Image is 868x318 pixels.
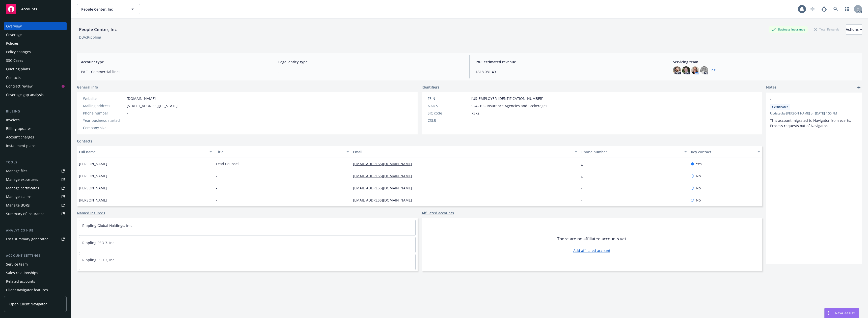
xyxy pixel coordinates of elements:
div: People Center, Inc [77,26,119,33]
a: Search [831,4,841,14]
div: Phone number [581,149,681,155]
a: Coverage [4,31,67,39]
a: Summary of insurance [4,210,67,218]
a: Sales relationships [4,269,67,277]
span: P&C estimated revenue [476,59,661,65]
div: SIC code [428,110,469,116]
a: Policy changes [4,48,67,56]
a: Contacts [4,74,67,82]
div: Tools [4,160,67,165]
div: Key contact [691,149,754,155]
div: Service team [6,260,28,268]
div: Billing updates [6,125,32,133]
a: Manage files [4,167,67,175]
div: Account settings [4,253,67,258]
span: [PERSON_NAME] [79,185,107,191]
div: Billing [4,109,67,114]
span: 7372 [471,110,479,116]
a: Quoting plans [4,65,67,73]
a: Manage claims [4,193,67,201]
span: - [770,97,845,102]
div: Website [83,96,125,101]
a: Affiliated accounts [422,210,454,216]
a: - [581,198,587,203]
a: Rippling PEO 2, Inc [82,257,114,262]
span: - [278,69,463,74]
a: Start snowing [807,4,818,14]
button: Phone number [579,146,689,158]
div: Manage claims [6,193,32,201]
a: Manage certificates [4,184,67,192]
div: Invoices [6,116,20,124]
button: Email [351,146,579,158]
div: Phone number [83,110,125,116]
span: There are no affiliated accounts yet [557,236,626,242]
div: CSLB [428,118,469,123]
span: Open Client Navigator [9,301,47,307]
span: Updated by [PERSON_NAME] on [DATE] 4:55 PM [770,111,858,116]
span: [STREET_ADDRESS][US_STATE] [127,103,178,108]
a: Billing updates [4,125,67,133]
span: Servicing team [673,59,858,65]
span: - [216,197,217,203]
div: Manage BORs [6,201,30,209]
span: P&C - Commercial lines [81,69,266,74]
a: [EMAIL_ADDRESS][DOMAIN_NAME] [353,174,416,178]
div: Contract review [6,82,33,90]
a: - [581,186,587,190]
span: General info [77,84,98,90]
div: Company size [83,125,125,130]
span: Lead Counsel [216,161,239,166]
span: This account migrated to Navigator from ecerts. Process requests out of Navigator. [770,118,852,128]
span: Notes [766,84,776,91]
button: Actions [846,24,862,35]
span: - [471,118,473,123]
a: Accounts [4,2,67,16]
div: Business Insurance [769,26,808,33]
img: photo [691,66,699,74]
a: Manage exposures [4,176,67,184]
div: Related accounts [6,277,35,285]
span: - [127,125,128,130]
a: SSC Cases [4,56,67,65]
div: Sales relationships [6,269,38,277]
span: Account type [81,59,266,65]
a: [EMAIL_ADDRESS][DOMAIN_NAME] [353,161,416,166]
div: Analytics hub [4,228,67,233]
span: - [216,173,217,179]
a: [DOMAIN_NAME] [127,96,156,101]
span: $518,081.49 [476,69,661,74]
div: Policy changes [6,48,31,56]
div: Manage exposures [6,176,38,184]
div: -CertificatesUpdatedby [PERSON_NAME] on [DATE] 4:55 PMThis account migrated to Navigator from ece... [766,93,862,132]
div: DBA: Rippling [79,35,101,40]
div: Coverage [6,31,22,39]
span: [PERSON_NAME] [79,173,107,179]
div: NAICS [428,103,469,108]
div: Overview [6,22,22,30]
a: Overview [4,22,67,30]
a: Rippling PEO 3, Inc [82,240,114,245]
span: People Center, Inc [81,7,125,12]
a: - [581,174,587,178]
span: No [696,185,701,191]
a: add [856,84,862,91]
a: Coverage gap analysis [4,91,67,99]
div: Drag to move [825,308,831,318]
span: [PERSON_NAME] [79,197,107,203]
div: Mailing address [83,103,125,108]
div: Account charges [6,133,34,141]
span: Legal entity type [278,59,463,65]
a: [EMAIL_ADDRESS][DOMAIN_NAME] [353,198,416,203]
img: photo [700,66,708,74]
a: - [581,161,587,166]
a: Related accounts [4,277,67,285]
button: Title [214,146,351,158]
div: FEIN [428,96,469,101]
span: Accounts [21,7,37,11]
span: [PERSON_NAME] [79,161,107,166]
div: SSC Cases [6,56,23,65]
div: Title [216,149,343,155]
a: Client navigator features [4,286,67,294]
